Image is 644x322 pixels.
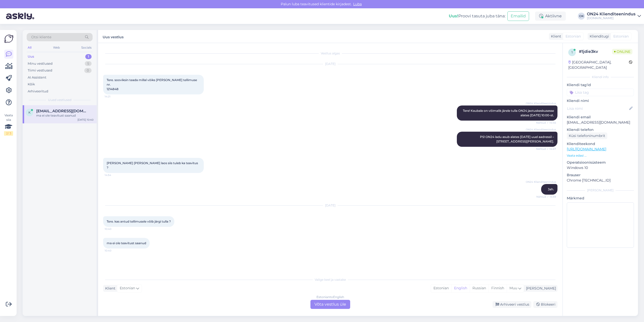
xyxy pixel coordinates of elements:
div: 1 [85,54,92,59]
div: Küsi telefoninumbrit [567,132,607,139]
div: Minu vestlused [28,61,53,66]
span: 14:21 [105,95,124,98]
div: Estonian to English [316,295,344,299]
div: OK [578,13,585,20]
div: Proovi tasuta juba täna: [449,13,505,19]
div: Russian [470,284,489,292]
div: Kliendi info [567,75,634,79]
div: # 1jdie3kv [579,49,612,55]
span: Estonian [120,285,135,291]
button: Emailid [507,11,529,21]
span: Nähtud ✓ 14:47 [536,147,556,151]
span: ON24 Klienditeenindus [526,101,556,105]
span: Nähtud ✓ 14:46 [536,121,556,125]
div: Klienditugi [588,34,609,39]
span: kahest22@hotmail.com [36,109,89,113]
a: [URL][DOMAIN_NAME] [567,147,606,151]
img: Askly Logo [4,34,14,44]
span: k [28,111,31,114]
div: ma ei ole teavitust saanud [36,113,94,118]
div: Valige keel ja vastake [103,277,557,282]
span: [PERSON_NAME] [PERSON_NAME] laos siis tuleb ka teavitus ? [107,161,199,169]
span: ma ei ole teavitust saanud [107,241,146,245]
b: Uus! [449,14,458,18]
p: Kliendi email [567,115,634,120]
div: [DATE] [103,203,557,208]
div: [DATE] 10:40 [77,118,94,122]
span: Estonian [613,34,629,39]
p: Kliendi nimi [567,98,634,103]
span: Tere. kas antud tellimusele võib järgi tulla ? [107,220,171,223]
div: [PERSON_NAME] [567,188,634,193]
span: 1 [572,50,573,54]
div: AI Assistent [28,75,46,80]
span: 10:40 [105,227,124,231]
p: Operatsioonisüsteem [567,160,634,165]
div: Vaata siia [4,113,13,136]
span: Otsi kliente [31,34,51,40]
span: Nähtud ✓ 14:59 [536,195,556,199]
div: Estonian [431,284,451,292]
div: ON24 Klienditeenindus [587,12,635,16]
span: Muu [509,286,517,290]
div: Vestlus algas [103,51,557,56]
div: 0 [84,68,92,73]
p: Kliendi telefon [567,127,634,132]
p: Chrome [TECHNICAL_ID] [567,178,634,183]
p: Märkmed [567,196,634,201]
div: English [451,284,470,292]
p: [EMAIL_ADDRESS][DOMAIN_NAME] [567,120,634,125]
p: Klienditeekond [567,141,634,147]
span: ON24 Klienditeenindus [526,128,556,131]
div: Uus [28,54,34,59]
div: Web [52,44,61,51]
span: Estonian [566,34,581,39]
div: [GEOGRAPHIC_DATA], [GEOGRAPHIC_DATA] [568,60,629,70]
span: Online [612,49,632,54]
div: Aktiivne [535,12,566,21]
span: Luba [352,2,363,6]
span: 10:40 [105,249,124,253]
span: Tere. sooviksin teada millal võiks [PERSON_NAME] tellimuse nr. 1214848 [107,78,198,91]
span: Tere! Kaubale on võimalik järele tulla ON24 jaotuskeskusesse alates [DATE] 10:00-st. [463,109,555,117]
div: Klient [103,286,115,291]
span: PS! ON24 ladu asub alates [DATE] uuel aadressil – [STREET_ADDRESS][PERSON_NAME]. [480,135,555,143]
div: All [27,44,32,51]
span: ON24 Klienditeenindus [526,180,556,184]
div: 2 / 3 [4,131,13,136]
p: Windows 10 [567,165,634,170]
p: Kliendi tag'id [567,82,634,88]
div: Klient [549,34,561,39]
p: Brauser [567,172,634,178]
div: Finnish [489,284,507,292]
label: Uus vestlus [103,33,124,40]
div: Arhiveeri vestlus [493,301,531,308]
a: ON24 Klienditeenindus[DOMAIN_NAME] [587,12,641,20]
div: [DOMAIN_NAME] [587,16,635,20]
div: Socials [80,44,93,51]
div: Kõik [28,82,35,87]
input: Lisa nimi [567,106,628,111]
p: Vaata edasi ... [567,153,634,158]
div: Võta vestlus üle [310,300,350,309]
div: Arhiveeritud [28,89,48,94]
span: Jah. [548,187,554,191]
div: Blokeeri [533,301,557,308]
span: Uued vestlused [48,98,71,102]
div: Tiimi vestlused [28,68,52,73]
div: [PERSON_NAME] [524,286,556,291]
div: [DATE] [103,62,557,66]
span: 14:54 [105,173,124,177]
input: Lisa tag [567,89,634,96]
div: 5 [85,61,92,66]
